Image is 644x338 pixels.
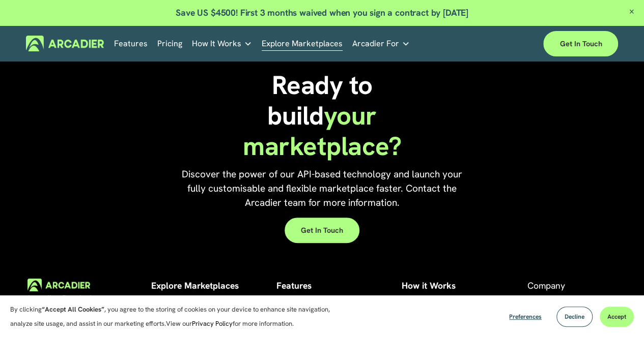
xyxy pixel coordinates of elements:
[157,36,182,51] a: Pricing
[593,289,644,338] iframe: Chat Widget
[285,218,359,243] a: Get in touch
[501,306,549,327] button: Preferences
[352,37,399,51] span: Arcadier For
[192,319,233,328] a: Privacy Policy
[192,37,241,51] span: How It Works
[192,36,252,51] a: folder dropdown
[10,302,341,331] p: By clicking , you agree to the storing of cookies on your device to enhance site navigation, anal...
[509,313,542,321] span: Preferences
[267,68,379,132] span: Ready to build
[527,280,565,291] span: Company
[402,280,456,291] strong: How it Works
[352,36,410,51] a: folder dropdown
[543,31,618,56] a: Get in touch
[565,313,584,321] span: Decline
[114,36,148,51] a: Features
[42,305,104,314] strong: “Accept All Cookies”
[151,280,239,291] strong: Explore Marketplaces
[223,70,421,161] h1: your marketplace?
[556,306,593,327] button: Decline
[262,36,343,51] a: Explore Marketplaces
[276,280,312,291] strong: Features
[182,168,465,209] span: Discover the power of our API-based technology and launch your fully customisable and flexible ma...
[26,36,104,51] img: Arcadier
